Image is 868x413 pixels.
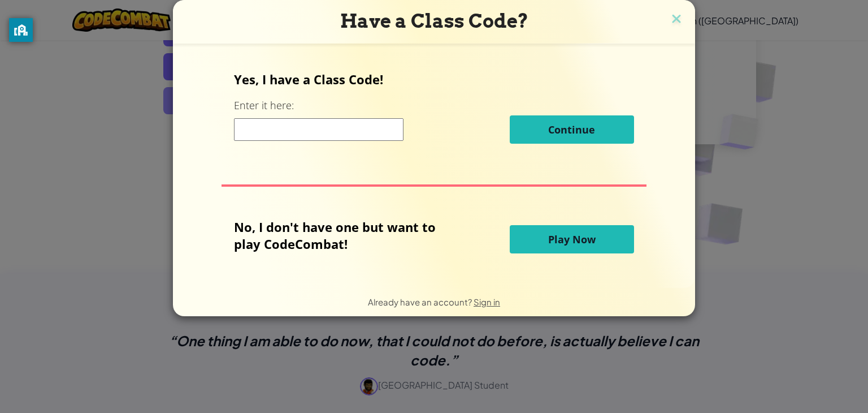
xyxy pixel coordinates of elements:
button: Continue [510,115,634,144]
span: Play Now [548,233,596,246]
a: Sign in [474,296,500,307]
span: Have a Class Code? [340,10,528,32]
label: Enter it here: [234,98,294,113]
button: Play Now [510,225,634,253]
img: close icon [669,11,684,28]
button: privacy banner [9,18,33,42]
span: Already have an account? [368,296,474,307]
p: No, I don't have one but want to play CodeCombat! [234,218,453,252]
span: Continue [548,123,595,136]
p: Yes, I have a Class Code! [234,71,633,88]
